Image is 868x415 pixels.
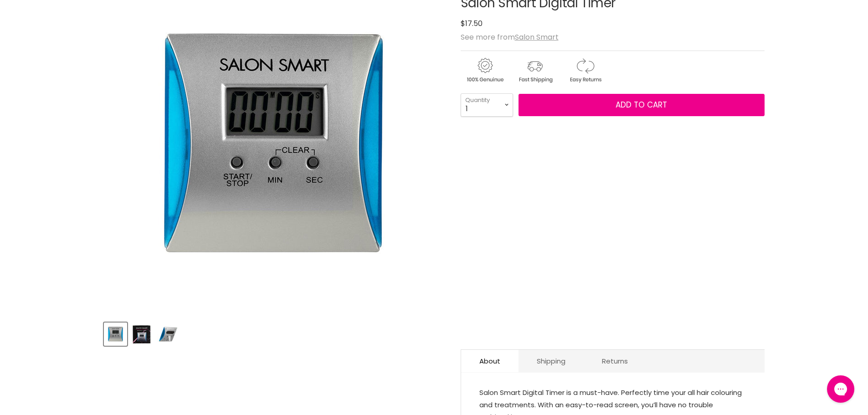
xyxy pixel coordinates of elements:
img: shipping.gif [511,56,559,84]
button: Salon Smart Digital Timer [104,323,127,346]
iframe: Gorgias live chat messenger [822,372,859,406]
img: genuine.gif [461,56,509,84]
span: See more from [461,32,559,42]
a: Salon Smart [515,32,559,42]
span: Add to cart [616,99,667,110]
button: Salon Smart Digital Timer [156,323,179,346]
img: Salon Smart Digital Timer [131,323,152,345]
img: Salon Smart Digital Timer [105,323,126,345]
img: returns.gif [561,56,609,84]
a: Shipping [519,350,584,372]
button: Add to cart [519,94,765,117]
select: Quantity [461,93,513,116]
span: $17.50 [461,18,483,29]
button: Salon Smart Digital Timer [130,323,153,346]
a: About [461,350,519,372]
a: Returns [584,350,646,372]
div: Product thumbnails [103,320,446,346]
img: Salon Smart Digital Timer [157,323,178,345]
